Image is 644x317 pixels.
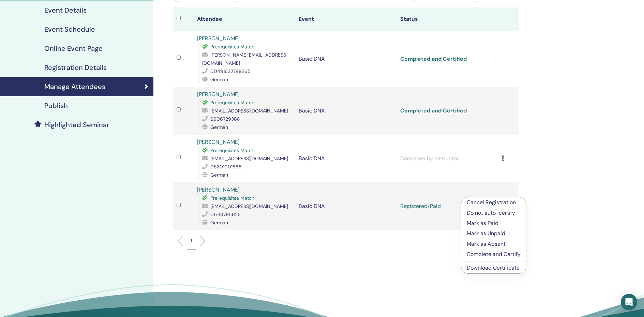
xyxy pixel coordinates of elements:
td: Basic DNA [295,87,397,135]
span: German [210,220,228,226]
p: 1 [191,237,192,244]
a: Download Certificate [467,264,520,271]
a: [PERSON_NAME] [197,91,240,98]
span: Prerequisites Match [210,195,254,201]
th: Event [295,7,397,31]
span: German [210,76,228,82]
span: 00491632789365 [210,68,251,74]
span: German [210,172,228,178]
p: Complete and Certify [467,250,521,258]
span: Prerequisites Match [210,147,254,153]
span: [EMAIL_ADDRESS][DOMAIN_NAME] [210,155,288,162]
span: [EMAIL_ADDRESS][DOMAIN_NAME] [210,108,288,114]
th: Attendee [194,7,295,31]
h4: Publish [44,102,68,110]
p: Cancel Registration [467,198,521,207]
p: Mark as Unpaid [467,229,521,238]
a: Completed and Certified [400,55,467,62]
span: Prerequisites Match [210,44,254,50]
span: Prerequisites Match [210,100,254,106]
h4: Registration Details [44,63,107,72]
a: Completed and Certified [400,107,467,114]
a: [PERSON_NAME] [197,138,240,146]
h4: Online Event Page [44,44,103,52]
span: 6906729368 [210,116,240,122]
a: [PERSON_NAME] [197,186,240,193]
p: Do not auto-certify [467,209,521,217]
a: [PERSON_NAME] [197,35,240,42]
td: Basic DNA [295,31,397,87]
td: Basic DNA [295,135,397,182]
span: 05301001688 [210,164,242,170]
td: Basic DNA [295,182,397,230]
span: 01734795626 [210,211,241,217]
p: Mark as Paid [467,219,521,227]
h4: Manage Attendees [44,82,105,91]
h4: Highlighted Seminar [44,121,109,129]
th: Status [397,7,498,31]
span: German [210,124,228,130]
span: [PERSON_NAME][EMAIL_ADDRESS][DOMAIN_NAME] [202,52,287,66]
h4: Event Schedule [44,25,95,33]
p: Mark as Absent [467,240,521,248]
h4: Event Details [44,6,87,14]
span: [EMAIL_ADDRESS][DOMAIN_NAME] [210,203,288,209]
div: Open Intercom Messenger [621,294,637,310]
